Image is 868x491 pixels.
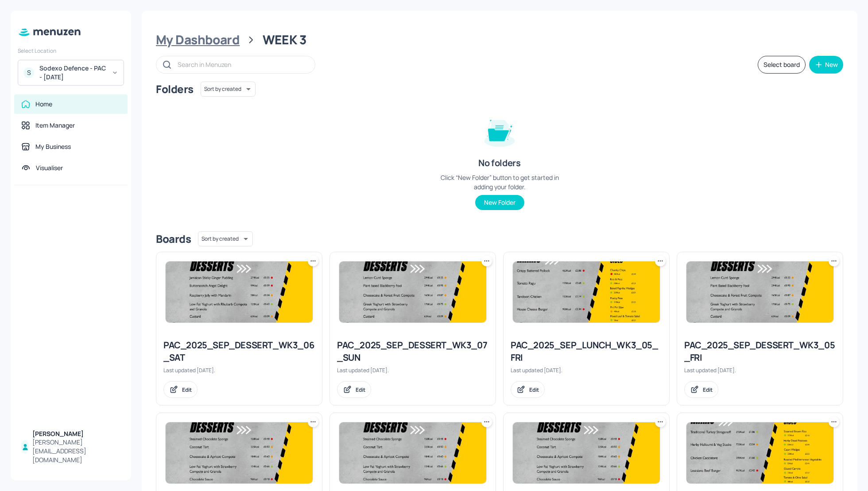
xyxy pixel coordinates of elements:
[35,121,75,130] div: Item Manager
[684,339,836,364] div: PAC_2025_SEP_DESSERT_WK3_05_FRI
[684,366,836,374] div: Last updated [DATE].
[703,386,713,394] div: Edit
[35,100,52,109] div: Home
[686,261,833,323] img: 2025-08-19-1755615865080u96d8j9nioq.jpeg
[201,80,256,98] div: Sort by created
[337,366,488,374] div: Last updated [DATE].
[511,366,662,374] div: Last updated [DATE].
[825,62,838,68] div: New
[23,67,34,78] div: S
[32,438,120,464] div: [PERSON_NAME][EMAIL_ADDRESS][DOMAIN_NAME]
[433,173,566,191] div: Click “New Folder” button to get started in adding your folder.
[39,64,106,82] div: Sodexo Defence - PAC - [DATE]
[163,339,315,364] div: PAC_2025_SEP_DESSERT_WK3_06_SAT
[178,58,306,71] input: Search in Menuzen
[809,56,843,74] button: New
[758,56,806,74] button: Select board
[198,230,253,248] div: Sort by created
[182,386,192,394] div: Edit
[156,232,191,246] div: Boards
[32,429,120,438] div: [PERSON_NAME]
[166,422,313,483] img: 2025-05-21-1747839880884z5twubwj0dm.jpeg
[36,164,63,172] div: Visualiser
[35,142,71,151] div: My Business
[156,82,194,96] div: Folders
[339,422,486,483] img: 2025-05-21-1747839880884z5twubwj0dm.jpeg
[513,261,660,323] img: 2025-08-19-1755614395346opye5rvt07h.jpeg
[156,32,240,48] div: My Dashboard
[356,386,365,394] div: Edit
[263,32,307,48] div: WEEK 3
[513,422,660,483] img: 2025-05-21-1747839880884z5twubwj0dm.jpeg
[511,339,662,364] div: PAC_2025_SEP_LUNCH_WK3_05_FRI
[163,366,315,374] div: Last updated [DATE].
[337,339,488,364] div: PAC_2025_SEP_DESSERT_WK3_07_SUN
[18,47,124,55] div: Select Location
[529,386,539,394] div: Edit
[686,422,833,483] img: 2025-08-19-1755615609571a012hv382i.jpeg
[478,157,520,169] div: No folders
[475,195,524,210] button: New Folder
[339,261,486,323] img: 2025-05-21-1747840898902itli20xkdg9.jpeg
[166,261,313,323] img: 2025-06-02-17488656635861wejarbzk1hi.jpeg
[477,109,522,153] img: folder-empty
